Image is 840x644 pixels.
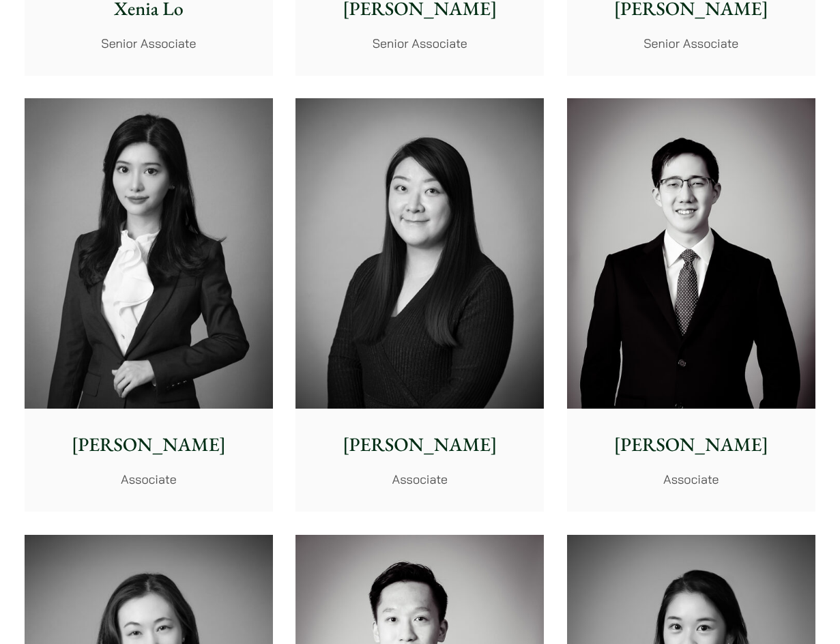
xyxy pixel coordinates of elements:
p: [PERSON_NAME] [306,430,533,459]
p: Associate [35,470,262,488]
a: [PERSON_NAME] Associate [567,98,815,512]
p: Associate [306,470,533,488]
p: Senior Associate [35,34,262,53]
p: [PERSON_NAME] [578,430,805,459]
p: Senior Associate [306,34,533,53]
p: [PERSON_NAME] [35,430,262,459]
a: Florence Yan photo [PERSON_NAME] Associate [25,98,273,512]
p: Associate [578,470,805,488]
a: [PERSON_NAME] Associate [295,98,544,512]
p: Senior Associate [578,34,805,53]
img: Florence Yan photo [25,98,273,409]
